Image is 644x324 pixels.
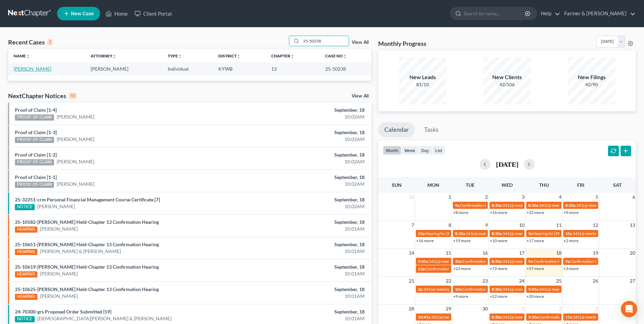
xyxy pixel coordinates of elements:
div: 10:01AM [253,248,365,255]
a: Nameunfold_more [14,53,30,58]
div: New Clients [483,73,531,81]
span: 9:45a [418,259,428,264]
span: 24 [518,277,525,285]
td: [PERSON_NAME] [85,62,162,75]
span: Sun [392,182,402,188]
a: +32 more [527,210,544,215]
div: HEARING [15,227,37,233]
div: September, 18 [253,308,365,315]
div: September, 18 [253,174,365,181]
a: View All [352,40,369,45]
span: Fri [577,182,584,188]
i: unfold_more [112,54,116,58]
span: 9a [565,259,570,264]
span: 26 [592,277,599,285]
span: 16 [482,249,489,257]
a: Typeunfold_more [168,53,182,58]
div: 42/106 [483,81,531,88]
a: Help [537,7,560,20]
span: 4 [558,193,562,201]
div: 10:01AM [253,270,365,277]
div: 10:02AM [253,181,365,187]
span: New Case [71,11,94,16]
span: Confirmation hearing for [PERSON_NAME] [462,259,539,264]
span: 31 [408,193,415,201]
a: Case Nounfold_more [325,53,347,58]
span: 341(a) meeting for [PERSON_NAME] [502,203,568,208]
a: +8 more [453,210,468,215]
span: 18 [555,249,562,257]
a: [PERSON_NAME] [57,158,94,165]
td: 13 [266,62,320,75]
span: 1 [521,305,525,313]
i: unfold_more [343,54,347,58]
span: 13 [629,221,636,229]
a: +10 more [490,238,507,243]
span: 8:30a [492,314,502,320]
span: 10:45a [418,314,430,320]
a: +57 more [527,266,544,271]
span: Thu [539,182,549,188]
a: [PERSON_NAME] [57,136,94,143]
span: Mon [427,182,439,188]
a: [PERSON_NAME] [40,293,78,300]
a: +20 more [527,294,544,299]
span: 341(a) meeting for [PERSON_NAME] & [PERSON_NAME] [502,259,604,264]
span: 22 [445,277,452,285]
td: KYWB [213,62,266,75]
div: PROOF OF CLAIM [15,159,54,165]
span: 3 [521,193,525,201]
a: Districtunfold_more [218,53,241,58]
span: 8:30a [528,203,538,208]
span: Sat [613,182,622,188]
a: +22 more [453,266,471,271]
div: 10:02AM [253,113,365,120]
span: 2p [418,287,423,292]
h3: Monthly Progress [378,39,426,48]
td: 25-50238 [320,62,371,75]
span: 12p [418,266,425,271]
div: PROOF OF CLAIM [15,114,54,121]
h2: [DATE] [496,161,518,168]
a: Proof of Claim [1-4] [15,107,57,113]
span: 8:30a [492,259,502,264]
span: 11a [565,314,572,320]
div: PROOF OF CLAIM [15,182,54,188]
span: 29 [445,305,452,313]
a: 24-70300-grs Proposed Order Submitted [59] [15,309,111,314]
a: 25-10651-[PERSON_NAME] Held-Chapter 13 Confirmation Hearing [15,241,159,247]
a: Proof of Claim [1-1] [15,174,57,180]
span: 341(a) meeting for [PERSON_NAME] [539,287,605,292]
a: [DEMOGRAPHIC_DATA][PERSON_NAME] & [PERSON_NAME] [37,315,171,322]
span: 28 [408,305,415,313]
span: 11 [555,221,562,229]
button: day [418,146,432,155]
span: 10a [455,287,462,292]
a: [PERSON_NAME] [14,66,51,72]
a: 25-10619-[PERSON_NAME] Held-Chapter 13 Confirmation Hearing [15,264,159,270]
span: 8 [448,221,452,229]
span: 341(a) meeting for [PERSON_NAME] [502,314,568,320]
div: September, 18 [253,129,365,136]
a: +19 more [453,238,471,243]
span: Confirmation hearing for [PERSON_NAME] [539,314,616,320]
div: September, 18 [253,286,365,293]
span: 12 [592,221,599,229]
span: 5 [595,193,599,201]
a: Farmer & [PERSON_NAME] [561,7,636,20]
a: [PERSON_NAME] [57,113,94,120]
i: unfold_more [178,54,182,58]
div: 1 [48,39,53,45]
div: 10:01AM [253,315,365,322]
span: 7 [411,221,415,229]
a: +3 more [564,266,578,271]
span: 9 [484,221,489,229]
a: Proof of Claim [1-2] [15,152,57,158]
span: Confirmation hearing for [PERSON_NAME] [462,287,539,292]
div: PROOF OF CLAIM [15,137,54,143]
a: 25-10582-[PERSON_NAME] Held-Chapter 13 Confirmation Hearing [15,219,159,225]
div: 10:01AM [253,293,365,300]
a: +22 more [490,294,507,299]
span: Tue [466,182,475,188]
a: 25-10625-[PERSON_NAME] Held-Chapter 13 Confirmation Hearing [15,286,159,292]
